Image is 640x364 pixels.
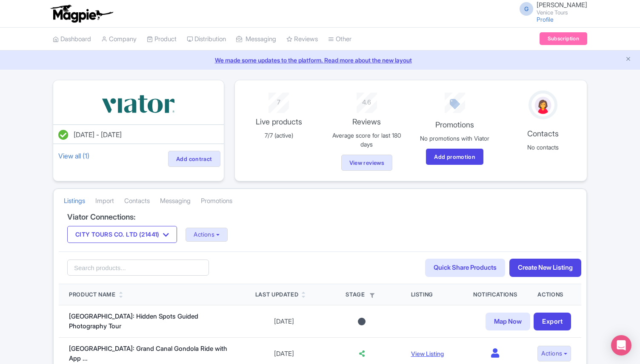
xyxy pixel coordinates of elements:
a: We made some updates to the platform. Read more about the new layout [5,56,635,65]
img: avatar_key_member-9c1dde93af8b07d7383eb8b5fb890c87.png [533,95,553,116]
a: Subscription [540,32,587,45]
p: 7/7 (active) [240,131,318,140]
a: Profile [537,16,554,23]
a: Contacts [124,189,150,213]
input: Search products... [67,260,209,276]
button: Actions [537,346,571,361]
div: Stage [333,291,391,299]
a: Messaging [236,28,276,51]
div: Product Name [69,291,116,299]
button: CITY TOURS CO. LTD (21441) [67,226,177,243]
p: Reviews [328,116,406,127]
a: Export [534,313,571,331]
i: Filter by stage [370,293,374,298]
a: Map Now [486,313,530,331]
a: [GEOGRAPHIC_DATA]: Hidden Spots Guided Photography Tour [69,312,198,330]
div: Last Updated [255,291,299,299]
a: Add promotion [426,149,483,165]
td: [DATE] [245,305,323,338]
th: Notifications [463,284,527,305]
a: Product [147,28,177,51]
a: Promotions [201,189,232,213]
button: Close announcement [625,55,631,65]
button: Actions [186,228,228,242]
a: View Listing [411,350,444,357]
p: No promotions with Viator [416,134,494,143]
th: Actions [527,284,581,305]
a: Company [101,28,137,51]
a: View reviews [341,155,393,171]
a: Other [328,28,351,51]
a: G [PERSON_NAME] Venice Tours [514,2,587,15]
small: Venice Tours [537,10,587,15]
div: 4.6 [328,93,406,107]
a: [GEOGRAPHIC_DATA]: Grand Canal Gondola Ride with App ... [69,344,227,362]
a: Quick Share Products [425,259,505,277]
a: Create New Listing [509,259,581,277]
span: [PERSON_NAME] [537,1,587,9]
th: Listing [401,284,463,305]
span: [DATE] - [DATE] [74,130,122,139]
p: Average score for last 180 days [328,131,406,149]
div: Open Intercom Messenger [611,335,631,356]
a: View all (1) [57,150,91,162]
p: Contacts [504,128,582,139]
a: Import [95,189,114,213]
img: logo-ab69f6fb50320c5b225c76a69d11143b.png [49,4,114,23]
a: Dashboard [53,28,91,51]
div: 7 [240,93,318,107]
a: Add contract [168,151,220,167]
h4: Viator Connections: [67,213,573,221]
p: Live products [240,116,318,127]
span: G [520,2,533,16]
a: Listings [64,189,85,213]
a: Reviews [286,28,318,51]
p: No contacts [504,143,582,152]
a: Messaging [160,189,191,213]
img: vbqrramwp3xkpi4ekcjz.svg [100,90,177,118]
p: Promotions [416,119,494,130]
a: Distribution [187,28,226,51]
